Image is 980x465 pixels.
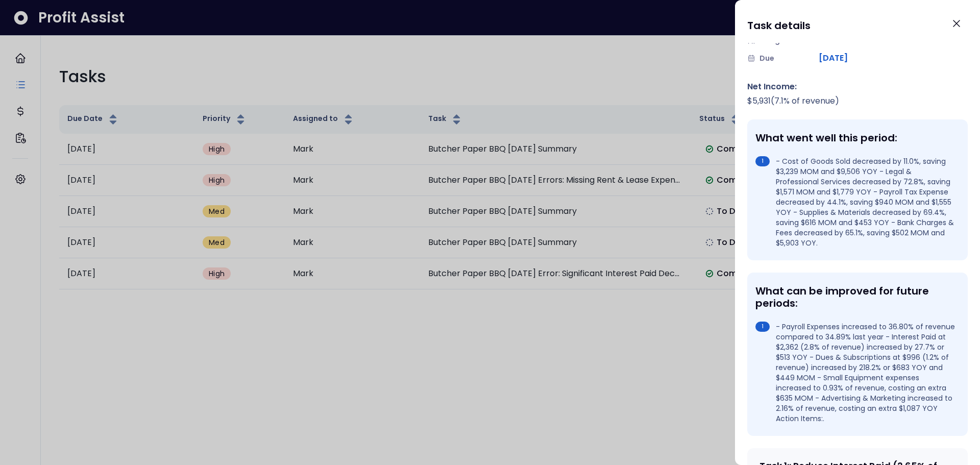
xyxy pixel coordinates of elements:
[945,12,968,35] button: Close
[759,53,774,64] span: Due
[755,322,955,424] li: - Payroll Expenses increased to 36.80% of revenue compared to 34.89% last year - Interest Paid at...
[755,285,955,309] div: What can be improved for future periods:
[747,81,968,93] div: Net Income:
[819,52,848,64] span: [DATE]
[747,95,968,107] div: $ 5,931 ( 7.1 % of revenue)
[755,156,955,248] li: - Cost of Goods Sold decreased by 11.0%, saving $3,239 MOM and $9,506 YOY - Legal & Professional ...
[755,132,955,144] div: What went well this period:
[747,16,811,35] h1: Task details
